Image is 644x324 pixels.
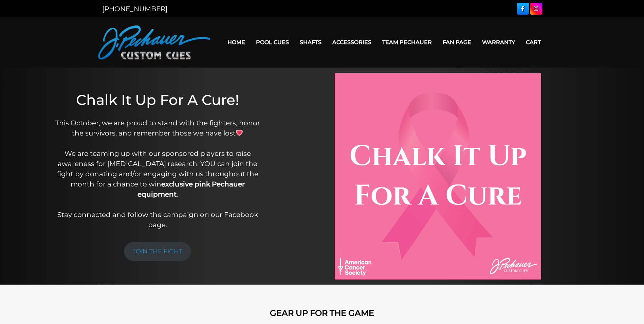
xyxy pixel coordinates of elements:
[137,180,245,198] strong: exclusive pink Pechauer equipment
[222,34,251,51] a: Home
[98,25,210,59] img: Pechauer Custom Cues
[251,34,294,51] a: Pool Cues
[520,34,546,51] a: Cart
[52,91,263,108] h1: Chalk It Up For A Cure!
[377,34,437,51] a: Team Pechauer
[124,242,191,261] a: JOIN THE FIGHT
[270,308,374,318] strong: GEAR UP FOR THE GAME
[477,34,520,51] a: Warranty
[437,34,477,51] a: Fan Page
[52,118,263,230] p: This October, we are proud to stand with the fighters, honor the survivors, and remember those we...
[236,129,243,136] img: 💗
[327,34,377,51] a: Accessories
[294,34,327,51] a: Shafts
[102,5,167,13] a: [PHONE_NUMBER]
